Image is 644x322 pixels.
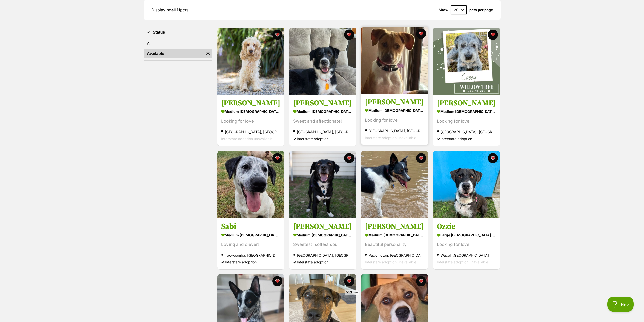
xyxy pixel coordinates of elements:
div: Loving and clever! [221,241,281,248]
a: [PERSON_NAME] medium [DEMOGRAPHIC_DATA] Dog Looking for love [GEOGRAPHIC_DATA], [GEOGRAPHIC_DATA]... [361,94,428,145]
img: Ozzie [433,151,500,218]
div: Interstate adoption [293,136,352,142]
span: Interstate adoption unavailable [365,260,416,264]
img: consumer-privacy-logo.png [1,1,5,5]
a: [PERSON_NAME] medium [DEMOGRAPHIC_DATA] Dog Looking for love [GEOGRAPHIC_DATA], [GEOGRAPHIC_DATA]... [433,95,500,146]
button: favourite [488,153,498,163]
div: medium [DEMOGRAPHIC_DATA] Dog [437,108,496,116]
div: medium [DEMOGRAPHIC_DATA] Dog [221,108,281,116]
img: Penny [361,151,428,218]
div: Status [144,38,212,60]
div: medium [DEMOGRAPHIC_DATA] Dog [221,231,281,239]
iframe: Help Scout Beacon - Open [607,297,634,312]
a: Ozzie large [DEMOGRAPHIC_DATA] Dog Looking for love Wacol, [GEOGRAPHIC_DATA] Interstate adoption ... [433,218,500,269]
span: Displaying pets [151,7,188,12]
div: Sweetest, softest soul [293,241,352,248]
div: Interstate adoption [221,259,281,266]
button: favourite [488,30,498,40]
div: large [DEMOGRAPHIC_DATA] Dog [437,231,496,239]
div: [GEOGRAPHIC_DATA], [GEOGRAPHIC_DATA] [293,129,352,136]
a: Remove filter [204,49,212,58]
a: [PERSON_NAME] medium [DEMOGRAPHIC_DATA] Dog Sweetest, softest soul [GEOGRAPHIC_DATA], [GEOGRAPHIC... [289,218,356,269]
h3: [PERSON_NAME] [365,98,424,107]
div: Interstate adoption [437,136,496,142]
span: Interstate adoption unavailable [437,260,488,264]
div: Looking for love [365,117,424,124]
div: Paddington, [GEOGRAPHIC_DATA] [365,252,424,259]
div: medium [DEMOGRAPHIC_DATA] Dog [293,108,352,116]
span: Close [345,290,359,295]
a: [PERSON_NAME] medium [DEMOGRAPHIC_DATA] Dog Beautiful personality Paddington, [GEOGRAPHIC_DATA] I... [361,218,428,269]
div: medium [DEMOGRAPHIC_DATA] Dog [365,107,424,115]
h3: Sabi [221,222,281,231]
div: [GEOGRAPHIC_DATA], [GEOGRAPHIC_DATA] [365,128,424,135]
img: Lara [289,28,356,95]
img: Freddie [289,151,356,218]
a: [PERSON_NAME] medium [DEMOGRAPHIC_DATA] Dog Looking for love [GEOGRAPHIC_DATA], [GEOGRAPHIC_DATA]... [217,95,284,146]
h3: [PERSON_NAME] [437,99,496,108]
div: [GEOGRAPHIC_DATA], [GEOGRAPHIC_DATA] [437,129,496,136]
div: Looking for love [437,241,496,248]
img: Norman [217,28,284,95]
button: favourite [344,153,354,163]
div: Beautiful personality [365,241,424,248]
div: Interstate adoption [293,259,352,266]
button: favourite [272,153,282,163]
button: favourite [416,276,426,286]
a: [PERSON_NAME] medium [DEMOGRAPHIC_DATA] Dog Sweet and affectionate! [GEOGRAPHIC_DATA], [GEOGRAPHI... [289,95,356,146]
img: Casey [433,28,500,95]
span: Show [439,8,448,12]
button: favourite [272,276,282,286]
h3: [PERSON_NAME] [293,99,352,108]
h3: [PERSON_NAME] [221,99,281,108]
button: Status [144,29,212,36]
h3: Ozzie [437,222,496,231]
iframe: Advertisement [230,297,414,319]
img: Sabi [217,151,284,218]
a: All [144,39,212,48]
button: favourite [416,29,426,39]
div: [GEOGRAPHIC_DATA], [GEOGRAPHIC_DATA] [293,252,352,259]
div: Looking for love [221,118,281,125]
button: favourite [344,276,354,286]
div: medium [DEMOGRAPHIC_DATA] Dog [293,231,352,239]
button: favourite [344,30,354,40]
div: Looking for love [437,118,496,125]
div: Wacol, [GEOGRAPHIC_DATA] [437,252,496,259]
h3: [PERSON_NAME] [365,222,424,231]
a: Sabi medium [DEMOGRAPHIC_DATA] Dog Loving and clever! Toowoomba, [GEOGRAPHIC_DATA] Interstate ado... [217,218,284,269]
strong: all 11 [171,7,180,12]
div: Toowoomba, [GEOGRAPHIC_DATA] [221,252,281,259]
button: favourite [416,153,426,163]
label: pets per page [469,8,493,12]
a: Available [144,49,204,58]
span: Interstate adoption unavailable [221,137,273,141]
div: Sweet and affectionate! [293,118,352,125]
span: Interstate adoption unavailable [365,136,416,140]
button: favourite [272,30,282,40]
div: medium [DEMOGRAPHIC_DATA] Dog [365,231,424,239]
div: [GEOGRAPHIC_DATA], [GEOGRAPHIC_DATA] [221,129,281,136]
h3: [PERSON_NAME] [293,222,352,231]
img: Drew [361,27,428,94]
